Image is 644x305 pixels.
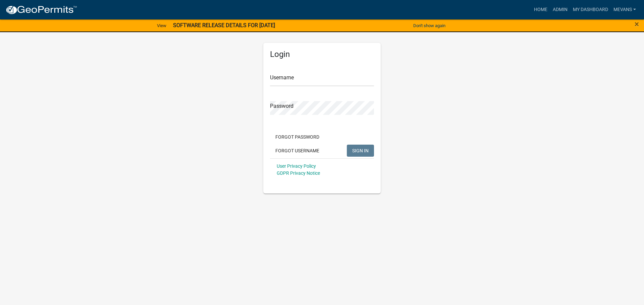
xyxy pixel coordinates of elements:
[570,3,611,16] a: My Dashboard
[352,148,369,153] span: SIGN IN
[270,131,325,143] button: Forgot Password
[611,3,639,16] a: Mevans
[531,3,550,16] a: Home
[635,19,639,29] span: ×
[173,22,275,28] strong: SOFTWARE RELEASE DETAILS FOR [DATE]
[154,20,169,31] a: View
[635,20,639,28] button: Close
[550,3,570,16] a: Admin
[270,145,325,157] button: Forgot Username
[277,170,320,176] a: GDPR Privacy Notice
[347,145,374,157] button: SIGN IN
[411,20,448,31] button: Don't show again
[270,50,374,59] h5: Login
[277,163,316,169] a: User Privacy Policy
